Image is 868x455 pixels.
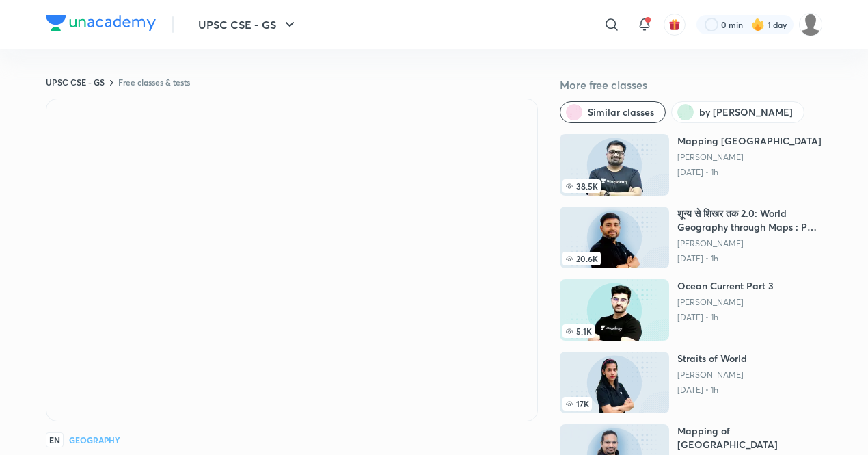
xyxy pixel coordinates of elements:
[46,77,105,88] a: UPSC CSE - GS
[562,252,601,265] span: 20.6K
[677,253,822,264] p: [DATE] • 1h
[664,14,686,36] button: avatar
[677,352,747,365] h6: Straits of World
[46,99,537,421] iframe: Class
[677,167,822,178] p: [DATE] • 1h
[699,105,793,119] span: by Sudarshan Gurjar
[677,134,822,148] h6: Mapping [GEOGRAPHIC_DATA]
[46,15,156,31] img: Company Logo
[677,312,774,323] p: [DATE] • 1h
[69,436,120,444] h4: Geography
[671,101,804,123] button: by Sudarshan Gurjar
[588,105,654,119] span: Similar classes
[677,385,747,395] p: [DATE] • 1h
[560,101,666,123] button: Similar classes
[751,18,765,31] img: streak
[560,77,822,93] h5: More free classes
[118,77,190,88] a: Free classes & tests
[562,324,595,338] span: 5.1K
[677,297,774,308] a: [PERSON_NAME]
[677,152,822,163] a: [PERSON_NAME]
[46,432,64,447] span: EN
[677,207,822,234] h6: शून्य से शिखर तक 2.0: World Geography through Maps : Part I
[562,179,601,193] span: 38.5K
[799,13,822,36] img: Prajwal Male
[46,15,156,35] a: Company Logo
[677,424,822,452] h6: Mapping of [GEOGRAPHIC_DATA]
[668,18,681,31] img: avatar
[562,397,592,411] span: 17K
[677,238,822,249] a: [PERSON_NAME]
[677,279,774,293] h6: Ocean Current Part 3
[190,11,306,38] button: UPSC CSE - GS
[677,369,747,380] a: [PERSON_NAME]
